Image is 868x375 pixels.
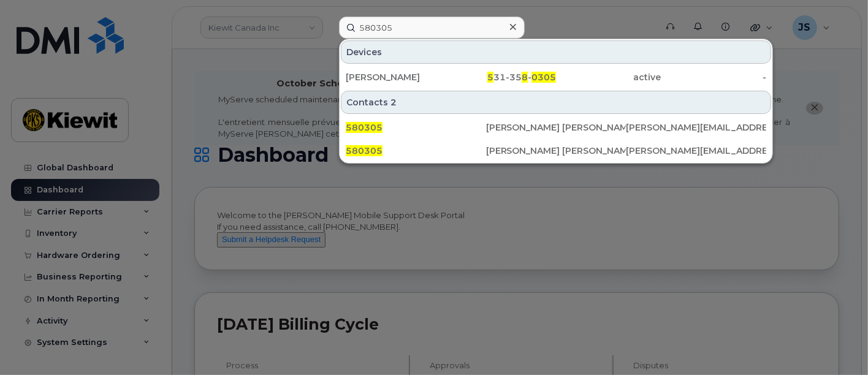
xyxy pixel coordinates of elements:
span: 2 [390,96,397,108]
span: 0305 [531,72,556,83]
a: [PERSON_NAME]531-358-0305active- [341,66,771,88]
div: [PERSON_NAME][EMAIL_ADDRESS][PERSON_NAME][PERSON_NAME][DOMAIN_NAME] [626,145,766,157]
span: 8 [522,72,528,83]
div: [PERSON_NAME] [PERSON_NAME] [486,145,626,157]
div: - [661,71,767,83]
div: [PERSON_NAME] [346,71,451,83]
div: [PERSON_NAME] [PERSON_NAME] [486,121,626,134]
div: 31-35 - [451,71,557,83]
div: [PERSON_NAME][EMAIL_ADDRESS][PERSON_NAME][PERSON_NAME][DOMAIN_NAME] [626,121,766,134]
a: 580305[PERSON_NAME] [PERSON_NAME][PERSON_NAME][EMAIL_ADDRESS][PERSON_NAME][PERSON_NAME][DOMAIN_NAME] [341,116,771,138]
div: active [556,71,661,83]
span: 5 [487,72,493,83]
span: 580305 [346,145,383,156]
iframe: Messenger Launcher [815,322,859,366]
div: Contacts [341,91,771,114]
div: Devices [341,40,771,64]
a: 580305[PERSON_NAME] [PERSON_NAME][PERSON_NAME][EMAIL_ADDRESS][PERSON_NAME][PERSON_NAME][DOMAIN_NAME] [341,140,771,162]
span: 580305 [346,122,383,133]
